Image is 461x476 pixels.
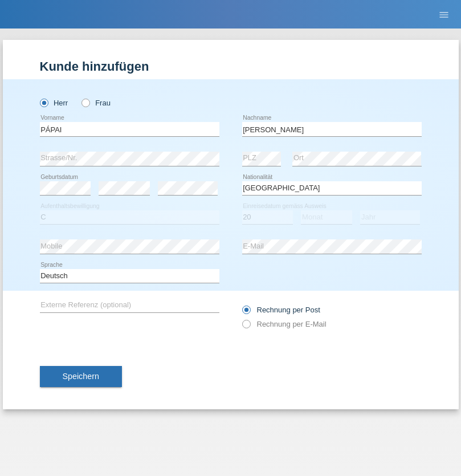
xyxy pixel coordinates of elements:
a: menu [433,11,455,18]
input: Frau [81,99,89,106]
input: Rechnung per E-Mail [242,320,250,334]
span: Speichern [63,372,99,381]
input: Rechnung per Post [242,306,250,320]
button: Speichern [40,366,122,388]
label: Rechnung per Post [242,306,320,314]
input: Herr [40,99,47,106]
label: Rechnung per E-Mail [242,320,327,328]
label: Frau [81,99,111,107]
i: menu [438,9,450,21]
label: Herr [40,99,68,107]
h1: Kunde hinzufügen [40,59,422,74]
